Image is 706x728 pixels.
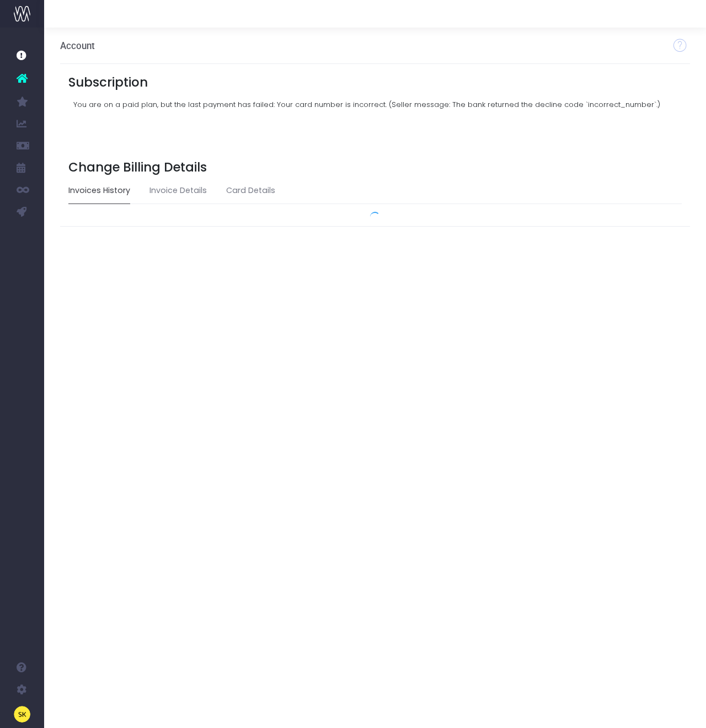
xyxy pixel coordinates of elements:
a: Invoice Details [149,178,207,204]
h3: Account [60,40,95,51]
img: images/default_profile_image.png [14,706,30,722]
h3: Subscription [68,75,682,90]
a: Card Details [226,178,275,204]
div: You are on a paid plan, but the last payment has failed: Your card number is incorrect. (Seller m... [73,99,676,143]
h3: Change Billing Details [68,160,682,175]
a: Invoices History [68,178,130,204]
